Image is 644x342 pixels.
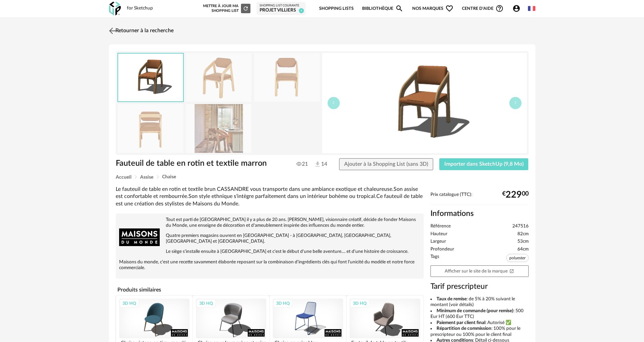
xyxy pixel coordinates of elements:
[445,4,453,13] span: Heart Outline icon
[430,192,529,204] div: Prix catalogue (TTC):
[430,282,529,291] h3: Tarif prescripteur
[260,7,303,14] div: PROJET VILLIERS
[430,308,529,320] li: : 500 Eur HT (600 Eur TTC)
[506,192,522,198] span: 229
[344,161,428,167] span: Ajouter à la Shopping List (sans 3D)
[412,1,453,17] span: Nos marques
[107,23,174,38] a: Retourner à la recherche
[140,175,153,180] span: Assise
[495,4,504,13] span: Help Circle Outline icon
[437,320,485,325] b: Paiement par client final
[437,308,513,313] b: Minimum de commande (pour remise)
[430,320,529,326] li: : Autorisé ✅
[116,285,424,295] h4: Produits similaires
[437,326,491,331] b: Répartition de commission
[119,249,420,255] p: Le siège s'installe ensuite à [GEOGRAPHIC_DATA] et c'est le début d'une belle aventure.... et d'u...
[512,4,524,13] span: Account Circle icon
[430,265,529,277] a: Afficher sur le site de la marqueOpen In New icon
[162,175,176,179] span: Chaise
[506,254,529,262] span: polyester
[119,217,160,258] img: brand logo
[430,326,529,338] li: : 100% pour le prescripteur ou 100% pour le client final
[430,209,529,219] h2: Informations
[430,296,529,308] li: : de 5% à 20% suivant le montant (voir détails)
[186,53,251,102] img: fauteuil-de-table-en-rotin-et-textile-marron-1000-13-40-247516_2.jpg
[517,239,529,245] span: 53cm
[437,297,467,301] b: Taux de remise
[127,5,153,12] div: for Sketchup
[430,239,446,245] span: Largeur
[314,161,327,168] span: 14
[517,231,529,237] span: 82cm
[462,4,504,13] span: Centre d'aideHelp Circle Outline icon
[119,217,420,228] p: Tout est parti de [GEOGRAPHIC_DATA] il y a plus de 20 ans. [PERSON_NAME], visionnaire créatif, dé...
[116,158,284,169] h1: Fauteuil de table en rotin et textile marron
[319,1,354,17] a: Shopping Lists
[186,104,251,153] img: fauteuil-de-table-en-rotin-et-textile-marron-1000-13-40-247516_3.jpg
[517,246,529,253] span: 64cm
[260,4,303,14] a: Shopping List courante PROJET VILLIERS 4
[109,2,121,16] img: OXP
[439,158,529,170] button: Importer dans SketchUp (9,8 Mo)
[299,8,304,13] span: 4
[273,299,293,308] div: 3D HQ
[430,246,454,253] span: Profondeur
[395,4,403,13] span: Magnify icon
[260,4,303,8] div: Shopping List courante
[119,259,420,271] p: Maisons du monde, c'est une recette savamment élaborée reposant sur la combinaison d'ingrédients ...
[119,299,139,308] div: 3D HQ
[444,161,524,167] span: Importer dans SketchUp (9,8 Mo)
[502,192,529,198] div: € 00
[254,53,320,102] img: fauteuil-de-table-en-rotin-et-textile-marron-1000-13-40-247516_4.jpg
[350,299,370,308] div: 3D HQ
[116,175,131,180] span: Accueil
[116,186,424,207] div: Le fauteuil de table en rotin et textile brun CASSANDRE vous transporte dans une ambiance exotiqu...
[314,161,321,168] img: Téléchargements
[362,1,403,17] a: BibliothèqueMagnify icon
[116,175,529,180] div: Breadcrumb
[528,5,535,12] img: fr
[512,4,520,13] span: Account Circle icon
[322,53,527,153] img: thumbnail.png
[202,4,250,13] div: Mettre à jour ma Shopping List
[339,158,433,170] button: Ajouter à la Shopping List (sans 3D)
[430,254,439,264] span: Tags
[509,268,514,273] span: Open In New icon
[119,233,420,244] p: Quatre premiers magasins ouvrent en [GEOGRAPHIC_DATA] - à [GEOGRAPHIC_DATA], [GEOGRAPHIC_DATA], [...
[430,231,447,237] span: Hauteur
[243,6,249,10] span: Refresh icon
[107,26,117,36] img: svg+xml;base64,PHN2ZyB3aWR0aD0iMjQiIGhlaWdodD0iMjQiIHZpZXdCb3g9IjAgMCAyNCAyNCIgZmlsbD0ibm9uZSIgeG...
[430,223,451,229] span: Référence
[512,223,529,229] span: 247516
[118,54,183,101] img: thumbnail.png
[196,299,216,308] div: 3D HQ
[296,161,308,167] span: 21
[118,104,183,153] img: fauteuil-de-table-en-rotin-et-textile-marron-1000-13-40-247516_5.jpg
